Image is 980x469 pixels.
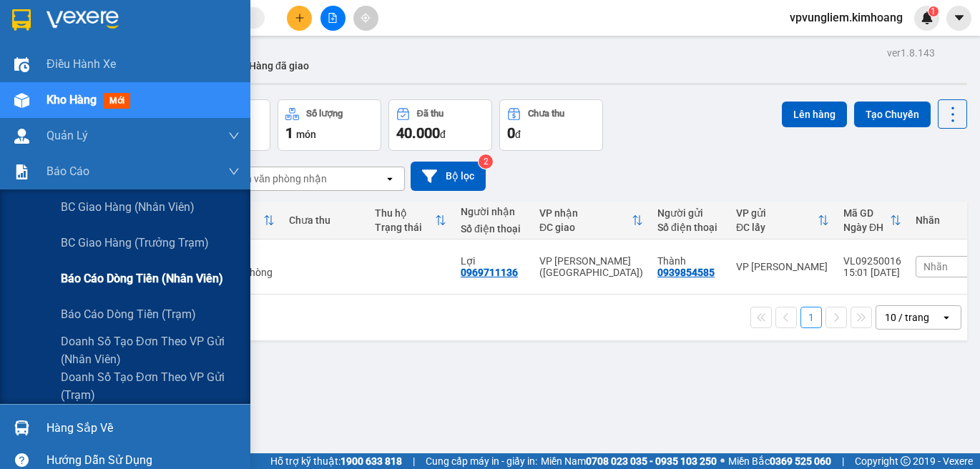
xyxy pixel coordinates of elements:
[843,207,890,219] div: Mã GD
[778,9,914,26] span: vpvungliem.kimhoang
[479,154,493,169] sup: 2
[417,109,444,119] div: Đã thu
[228,166,240,177] span: down
[228,172,327,186] div: Chọn văn phòng nhận
[411,162,486,191] button: Bộ lọc
[270,453,402,469] span: Hỗ trợ kỹ thuật:
[931,6,936,16] span: 1
[368,202,454,240] th: Toggle SortBy
[885,310,929,325] div: 10 / trang
[461,223,525,234] div: Số điện thoại
[388,99,492,151] button: Đã thu40.000đ
[361,13,371,23] span: aim
[800,307,822,328] button: 1
[736,222,818,233] div: ĐC lấy
[843,267,901,278] div: 15:01 [DATE]
[539,255,643,278] div: VP [PERSON_NAME] ([GEOGRAPHIC_DATA])
[46,162,89,180] span: Báo cáo
[532,202,650,240] th: Toggle SortBy
[657,255,722,267] div: Thành
[440,129,446,140] span: đ
[539,222,632,233] div: ĐC giao
[541,453,717,469] span: Miền Nam
[285,124,293,142] span: 1
[528,109,564,119] div: Chưa thu
[736,261,829,272] div: VP [PERSON_NAME]
[14,93,29,108] img: warehouse-icon
[295,13,305,23] span: plus
[228,130,240,142] span: down
[499,99,603,151] button: Chưa thu0đ
[14,129,29,144] img: warehouse-icon
[657,222,722,233] div: Số điện thoại
[14,420,29,435] img: warehouse-icon
[46,127,88,144] span: Quản Lý
[843,255,901,267] div: VL09250016
[61,270,223,287] span: Báo cáo dòng tiền (nhân viên)
[15,453,29,467] span: question-circle
[928,6,939,16] sup: 1
[104,93,130,109] span: mới
[14,57,29,72] img: warehouse-icon
[426,453,537,469] span: Cung cấp máy in - giấy in:
[46,55,116,73] span: Điều hành xe
[887,45,935,61] div: ver 1.8.143
[770,455,831,467] strong: 0369 525 060
[237,49,320,83] button: Hàng đã giao
[461,206,525,217] div: Người nhận
[278,99,381,151] button: Số lượng1món
[836,202,908,240] th: Toggle SortBy
[461,255,525,267] div: Lợi
[61,332,240,368] span: Doanh số tạo đơn theo VP gửi (nhân viên)
[296,129,316,140] span: món
[328,13,338,23] span: file-add
[720,458,725,464] span: ⚪️
[539,207,632,219] div: VP nhận
[396,124,440,142] span: 40.000
[729,202,836,240] th: Toggle SortBy
[46,418,240,439] div: Hàng sắp về
[946,6,971,31] button: caret-down
[461,267,518,278] div: 0969711136
[854,102,931,127] button: Tạo Chuyến
[353,6,378,31] button: aim
[782,102,847,127] button: Lên hàng
[375,207,435,219] div: Thu hộ
[61,305,196,323] span: Báo cáo dòng tiền (trạm)
[320,6,346,31] button: file-add
[12,9,31,31] img: logo-vxr
[14,164,29,179] img: solution-icon
[384,173,396,184] svg: open
[901,456,911,466] span: copyright
[923,261,948,272] span: Nhãn
[657,267,715,278] div: 0939854585
[46,93,97,107] span: Kho hàng
[941,312,952,323] svg: open
[287,6,312,31] button: plus
[61,198,195,216] span: BC giao hàng (nhân viên)
[953,11,966,24] span: caret-down
[728,453,831,469] span: Miền Bắc
[586,455,717,467] strong: 0708 023 035 - 0935 103 250
[515,129,521,140] span: đ
[842,453,844,469] span: |
[61,368,240,404] span: Doanh số tạo đơn theo VP gửi (trạm)
[340,455,402,467] strong: 1900 633 818
[843,222,890,233] div: Ngày ĐH
[61,234,209,252] span: BC giao hàng (trưởng trạm)
[921,11,934,24] img: icon-new-feature
[736,207,818,219] div: VP gửi
[507,124,515,142] span: 0
[413,453,415,469] span: |
[375,222,435,233] div: Trạng thái
[306,109,343,119] div: Số lượng
[289,214,361,226] div: Chưa thu
[657,207,722,219] div: Người gửi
